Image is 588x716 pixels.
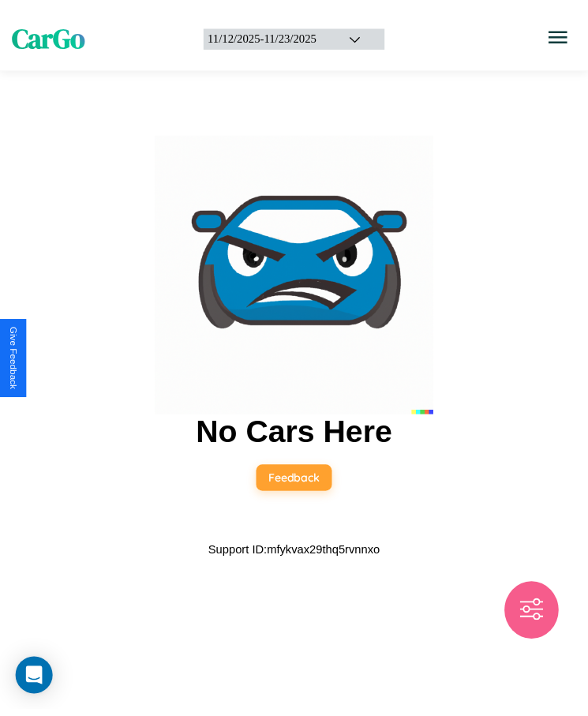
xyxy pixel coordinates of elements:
[12,13,87,51] span: CarGo
[261,467,339,493] button: Feedback
[200,415,399,451] h2: No Cars Here
[8,326,19,390] div: Give Feedback
[16,662,54,700] div: Open Intercom Messenger
[212,26,335,39] div: 11 / 12 / 2025 - 11 / 23 / 2025
[212,542,388,564] p: Support ID: mfykvax29thq5rvnnxo
[158,131,442,415] img: car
